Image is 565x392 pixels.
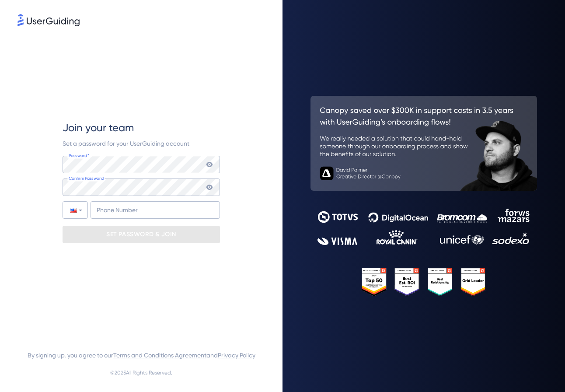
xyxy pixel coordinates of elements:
span: By signing up, you agree to our and [28,350,255,360]
span: Join your team [63,121,134,135]
span: Set a password for your UserGuiding account [63,140,189,147]
img: 8faab4ba6bc7696a72372aa768b0286c.svg [17,14,80,26]
input: Phone Number [91,201,220,219]
span: © 2025 All Rights Reserved. [110,367,172,378]
img: 26c0aa7c25a843aed4baddd2b5e0fa68.svg [310,96,537,191]
a: Privacy Policy [218,352,255,359]
a: Terms and Conditions Agreement [113,352,206,359]
p: SET PASSWORD & JOIN [106,227,176,241]
img: 9302ce2ac39453076f5bc0f2f2ca889b.svg [317,209,530,245]
img: 25303e33045975176eb484905ab012ff.svg [362,268,486,296]
div: United States: + 1 [63,202,87,218]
